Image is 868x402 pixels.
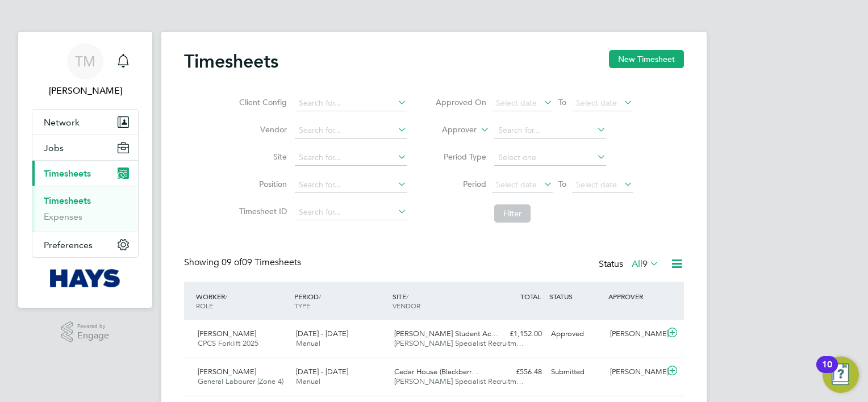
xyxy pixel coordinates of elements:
span: 9 [642,258,648,270]
span: [PERSON_NAME] Specialist Recruitm… [394,338,524,348]
div: APPROVER [606,286,665,307]
input: Select one [494,150,606,166]
span: [PERSON_NAME] [198,329,256,338]
div: Approved [546,325,606,344]
div: £556.48 [487,363,546,382]
input: Search for... [295,123,407,139]
span: [PERSON_NAME] Specialist Recruitm… [394,376,524,386]
span: TYPE [294,301,310,310]
span: VENDOR [393,301,420,310]
label: Site [236,152,287,162]
h2: Timesheets [184,50,278,73]
img: hays-logo-retina.png [50,269,121,287]
span: Select date [576,179,617,190]
span: Manual [296,376,320,386]
a: Go to home page [32,269,139,287]
div: [PERSON_NAME] [606,363,665,382]
button: Open Resource Center, 10 new notifications [823,357,859,393]
label: Period [435,179,486,189]
label: Approved On [435,97,486,107]
button: Jobs [32,135,138,160]
span: To [555,177,570,191]
span: 09 Timesheets [222,257,301,268]
label: Approver [425,124,477,136]
span: Engage [77,331,109,341]
a: TM[PERSON_NAME] [32,43,139,98]
span: Timesheets [44,168,91,179]
label: Period Type [435,152,486,162]
button: Network [32,110,138,135]
span: Network [44,117,80,128]
div: Showing [184,257,303,269]
button: Filter [494,204,531,223]
span: Select date [496,179,537,190]
div: 10 [822,365,832,379]
span: [DATE] - [DATE] [296,367,348,376]
button: Preferences [32,232,138,257]
span: General Labourer (Zone 4) [198,376,283,386]
div: Submitted [546,363,606,382]
input: Search for... [295,150,407,166]
button: New Timesheet [609,50,684,68]
span: Manual [296,338,320,348]
input: Search for... [295,204,407,220]
span: TM [75,54,95,69]
div: £1,152.00 [487,325,546,344]
div: PERIOD [291,286,390,316]
div: Timesheets [32,186,138,232]
nav: Main navigation [18,32,152,308]
div: SITE [390,286,488,316]
label: Vendor [236,124,287,135]
a: Powered byEngage [61,321,110,343]
div: Status [599,257,661,273]
input: Search for... [295,95,407,111]
div: [PERSON_NAME] [606,325,665,344]
span: Jobs [44,143,64,153]
span: / [319,292,321,301]
span: CPCS Forklift 2025 [198,338,258,348]
label: Position [236,179,287,189]
span: 09 of [222,257,242,268]
span: / [406,292,408,301]
span: Cedar House (Blackberr… [394,367,479,376]
label: Client Config [236,97,287,107]
label: Timesheet ID [236,206,287,216]
label: All [632,258,659,270]
input: Search for... [494,123,606,139]
span: Powered by [77,321,109,331]
span: TOTAL [520,292,541,301]
span: [PERSON_NAME] [198,367,256,376]
span: ROLE [196,301,213,310]
a: Timesheets [44,195,91,206]
a: Expenses [44,211,82,222]
div: WORKER [193,286,291,316]
span: [PERSON_NAME] Student Ac… [394,329,498,338]
span: Terry Meehan [32,84,139,98]
span: [DATE] - [DATE] [296,329,348,338]
span: Select date [496,98,537,108]
span: To [555,95,570,110]
input: Search for... [295,177,407,193]
div: STATUS [546,286,606,307]
span: Preferences [44,240,93,250]
span: / [225,292,227,301]
span: Select date [576,98,617,108]
button: Timesheets [32,161,138,186]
